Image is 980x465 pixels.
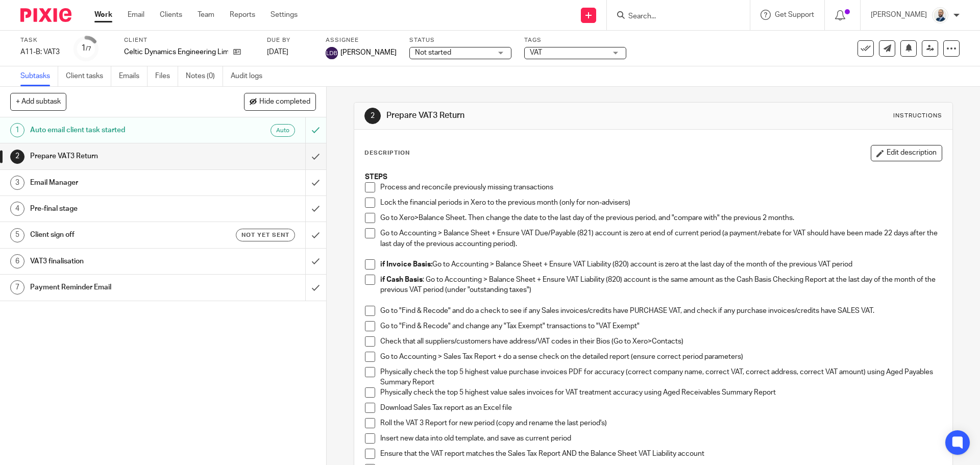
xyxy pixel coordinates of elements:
p: Check that all suppliers/customers have address/VAT codes in their Bios (Go to Xero>Contacts) [380,336,941,347]
label: Assignee [326,36,397,44]
button: Edit description [871,145,942,161]
p: Go to "Find & Recode" and do a check to see if any Sales invoices/credits have PURCHASE VAT, and ... [380,306,941,316]
div: 5 [10,228,24,242]
a: Team [198,10,214,20]
span: VAT [530,49,542,56]
div: A11-B: VAT3 [20,47,61,57]
label: Client [124,36,254,44]
label: Status [409,36,511,44]
p: : Go to Accounting > Balance Sheet + Ensure VAT Liability (820) account is the same amount as the... [380,275,941,296]
h1: Prepare VAT3 Return [30,149,207,164]
p: Go to "Find & Recode" and change any "Tax Exempt" transactions to "VAT Exempt" [380,321,941,331]
p: Go to Accounting > Balance Sheet + Ensure VAT Due/Payable (821) account is zero at end of current... [380,228,941,249]
p: Lock the financial periods in Xero to the previous month (only for non-advisers) [380,198,941,208]
p: Ensure that the VAT report matches the Sales Tax Report AND the Balance Sheet VAT Liability account [380,449,941,459]
h1: Client sign off [30,227,207,242]
button: Hide completed [244,93,316,110]
p: Go to Accounting > Balance Sheet + Ensure VAT Liability (820) account is zero at the last day of ... [380,259,941,270]
small: /7 [86,46,91,52]
span: Get Support [775,11,814,18]
p: Download Sales Tax report as an Excel file [380,403,941,413]
a: Settings [271,10,298,20]
p: Process and reconcile previously missing transactions [380,182,941,192]
div: 3 [10,176,24,190]
p: Physically check the top 5 highest value purchase invoices PDF for accuracy (correct company name... [380,367,941,388]
p: Insert new data into old template, and save as current period [380,433,941,444]
button: + Add subtask [10,93,66,110]
p: Go to Accounting > Sales Tax Report + do a sense check on the detailed report (ensure correct per... [380,352,941,362]
label: Due by [267,36,313,44]
a: Work [94,10,112,20]
a: Client tasks [66,66,111,86]
span: [PERSON_NAME] [340,47,397,58]
a: Email [128,10,144,20]
a: Files [155,66,178,86]
div: 2 [10,150,24,164]
span: Not yet sent [241,231,289,239]
h1: Email Manager [30,175,207,190]
div: 6 [10,254,24,268]
a: Audit logs [231,66,270,86]
p: Go to Xero>Balance Sheet. Then change the date to the last day of the previous period, and "compa... [380,213,941,223]
h1: Pre-final stage [30,201,207,216]
p: Physically check the top 5 highest value sales invoices for VAT treatment accuracy using Aged Rec... [380,387,941,398]
label: Task [20,36,61,44]
label: Tags [524,36,626,44]
div: 1 [81,42,91,54]
span: Not started [415,49,451,56]
p: Celtic Dynamics Engineering Limited [124,47,228,57]
p: Roll the VAT 3 Report for new period (copy and rename the last period's) [380,418,941,428]
h1: Auto email client task started [30,123,207,138]
img: Mark%20LI%20profiler.png [932,7,948,23]
img: Pixie [20,8,71,22]
p: [PERSON_NAME] [871,10,927,20]
a: Notes (0) [186,66,223,86]
div: Instructions [893,112,942,120]
div: Auto [271,124,295,137]
div: 1 [10,123,24,137]
a: Subtasks [20,66,58,86]
a: Clients [160,10,182,20]
input: Search [627,12,719,21]
img: svg%3E [326,47,338,59]
p: Description [364,149,410,157]
div: 4 [10,202,24,216]
a: Emails [119,66,148,86]
strong: if Cash Basis [380,276,423,283]
span: [DATE] [267,48,288,56]
strong: if Invoice Basis: [380,261,432,268]
span: Hide completed [259,98,310,106]
h1: Payment Reminder Email [30,280,207,295]
a: Reports [230,10,255,20]
h1: VAT3 finalisation [30,254,207,269]
div: 7 [10,280,24,295]
h1: Prepare VAT3 Return [386,110,675,121]
div: 2 [364,108,381,124]
strong: STEPS [365,174,387,181]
